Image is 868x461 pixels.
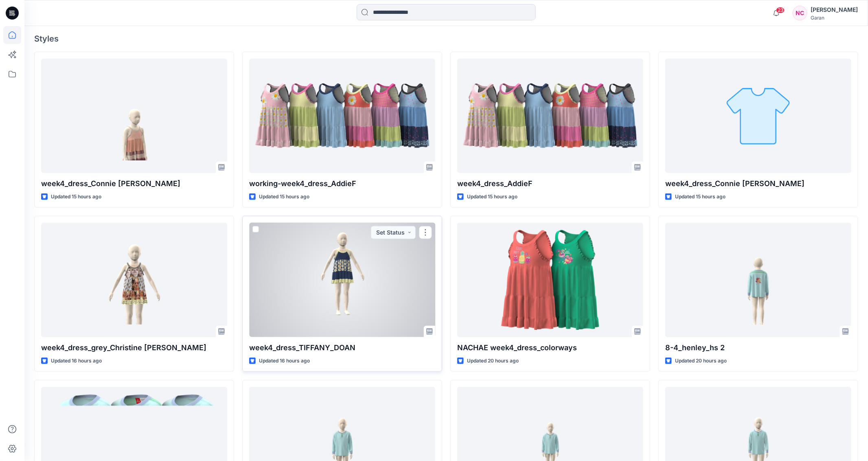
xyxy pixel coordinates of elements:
[41,223,227,337] a: week4_dress_grey_Christine Chang
[665,178,851,189] p: week4_dress_Connie [PERSON_NAME]
[41,342,227,353] p: week4_dress_grey_Christine [PERSON_NAME]
[457,342,643,353] p: NACHAE week4_dress_colorways
[776,7,785,13] span: 23
[249,59,435,173] a: working-week4_dress_AddieF
[457,178,643,189] p: week4_dress_AddieF
[675,193,726,201] p: Updated 15 hours ago
[811,15,858,21] div: Garan
[457,59,643,173] a: week4_dress_AddieF
[793,6,807,20] div: NC
[675,357,727,365] p: Updated 20 hours ago
[467,357,519,365] p: Updated 20 hours ago
[249,223,435,337] a: week4_dress_TIFFANY_DOAN
[811,5,858,15] div: [PERSON_NAME]
[249,178,435,189] p: working-week4_dress_AddieF
[249,342,435,353] p: week4_dress_TIFFANY_DOAN
[51,193,101,201] p: Updated 15 hours ago
[665,59,851,173] a: week4_dress_Connie De La Cruz
[41,178,227,189] p: week4_dress_Connie [PERSON_NAME]
[259,357,310,365] p: Updated 16 hours ago
[51,357,102,365] p: Updated 16 hours ago
[665,223,851,337] a: 8-4_henley_hs 2
[665,342,851,353] p: 8-4_henley_hs 2
[259,193,309,201] p: Updated 15 hours ago
[457,223,643,337] a: NACHAE week4_dress_colorways
[41,59,227,173] a: week4_dress_Connie De La Cruz
[34,34,858,44] h4: Styles
[467,193,517,201] p: Updated 15 hours ago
